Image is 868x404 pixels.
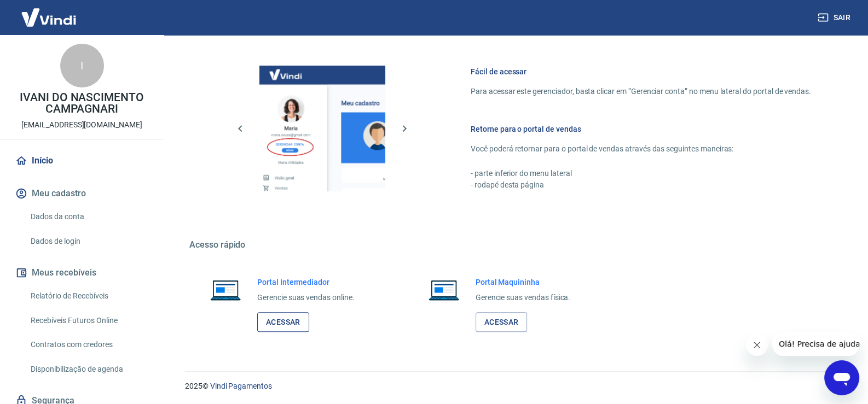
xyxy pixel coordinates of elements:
[26,285,151,307] a: Relatório de Recebíveis
[815,8,855,28] button: Sair
[13,261,151,285] button: Meus recebíveis
[476,292,571,303] p: Gerencie suas vendas física.
[471,179,811,191] p: - rodapé desta página
[257,312,309,332] a: Acessar
[13,149,151,173] a: Início
[13,1,84,34] img: Vindi
[9,92,155,115] p: IVANI DO NASCIMENTO CAMPAGNARI
[471,86,811,97] p: Para acessar este gerenciador, basta clicar em “Gerenciar conta” no menu lateral do portal de ven...
[471,143,811,155] p: Você poderá retornar para o portal de vendas através das seguintes maneiras:
[476,312,528,332] a: Acessar
[471,124,811,134] h6: Retorne para o portal de vendas
[26,309,151,332] a: Recebíveis Futuros Online
[7,8,92,16] span: Olá! Precisa de ajuda?
[202,277,248,303] img: Imagem de um notebook aberto
[746,334,768,356] iframe: Fechar mensagem
[185,380,842,392] p: 2025 ©
[476,277,571,288] h6: Portal Maquininha
[60,44,104,87] div: I
[257,292,355,303] p: Gerencie suas vendas online.
[21,119,142,131] p: [EMAIL_ADDRESS][DOMAIN_NAME]
[26,333,151,356] a: Contratos com credores
[13,181,151,206] button: Meu cadastro
[824,360,859,395] iframe: Botão para abrir a janela de mensagens
[26,230,151,253] a: Dados de login
[259,66,385,191] img: Imagem da dashboard mostrando o botão de gerenciar conta na sidebar no lado esquerdo
[471,66,811,77] h6: Fácil de acessar
[26,358,151,380] a: Disponibilização de agenda
[26,206,151,228] a: Dados da conta
[471,168,811,179] p: - parte inferior do menu lateral
[421,277,467,303] img: Imagem de um notebook aberto
[210,382,272,390] a: Vindi Pagamentos
[257,277,355,288] h6: Portal Intermediador
[772,332,859,356] iframe: Mensagem da empresa
[189,239,837,250] h5: Acesso rápido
